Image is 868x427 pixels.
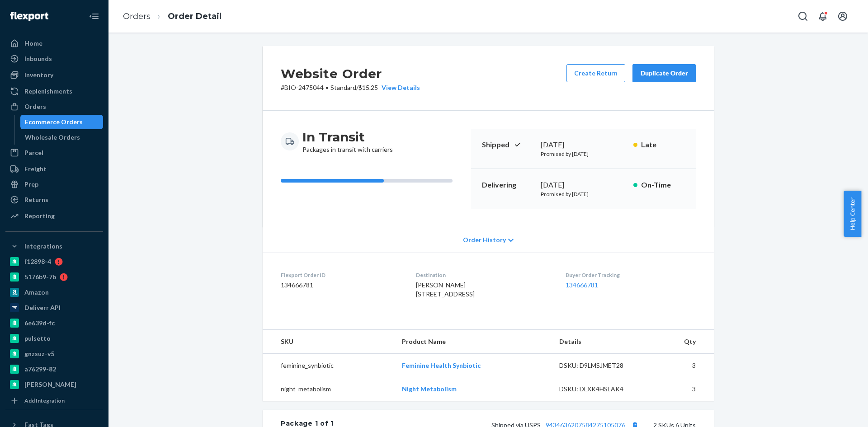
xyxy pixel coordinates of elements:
[541,180,626,190] div: [DATE]
[5,68,103,82] a: Inventory
[24,211,55,221] div: Reporting
[814,7,832,25] button: Open notifications
[552,330,651,354] th: Details
[5,209,103,223] a: Reporting
[5,331,103,346] a: pulsetto
[844,191,861,237] button: Help Center
[651,377,714,401] td: 3
[641,180,685,190] p: On-Time
[24,148,43,157] div: Parcel
[5,177,103,192] a: Prep
[10,12,48,21] img: Flexport logo
[5,316,103,330] a: 6e639d-fc
[330,84,356,91] span: Standard
[416,271,551,279] dt: Destination
[24,242,62,251] div: Integrations
[541,150,626,158] p: Promised by [DATE]
[20,130,104,145] a: Wholesale Orders
[402,385,457,393] a: Night Metabolism
[651,330,714,354] th: Qty
[25,117,83,127] div: Ecommerce Orders
[5,377,103,392] a: [PERSON_NAME]
[5,145,103,160] a: Parcel
[24,70,53,80] div: Inventory
[5,84,103,99] a: Replenishments
[541,140,626,150] div: [DATE]
[24,334,51,343] div: pulsetto
[85,7,103,25] button: Close Navigation
[559,385,644,394] div: DSKU: DLXK4HSLAK4
[116,3,229,30] ol: breadcrumbs
[281,83,420,92] p: # BIO-2475044 / $15.25
[24,397,65,404] div: Add Integration
[24,164,47,174] div: Freight
[302,129,393,145] h3: In Transit
[463,235,506,244] span: Order History
[25,133,80,142] div: Wholesale Orders
[5,270,103,284] a: 5176b9-7b
[5,347,103,361] a: gnzsuz-v5
[263,330,395,354] th: SKU
[5,395,103,406] a: Add Integration
[5,254,103,269] a: f12898-4
[632,64,696,82] button: Duplicate Order
[263,354,395,378] td: feminine_synbiotic
[541,190,626,198] p: Promised by [DATE]
[402,361,481,369] a: Feminine Health Synbiotic
[5,239,103,253] button: Integrations
[566,281,598,289] a: 134666781
[123,11,151,21] a: Orders
[24,319,55,328] div: 6e639d-fc
[24,303,61,312] div: Deliverr API
[5,362,103,376] a: a76299-82
[794,7,812,25] button: Open Search Box
[24,87,72,96] div: Replenishments
[24,257,51,266] div: f12898-4
[482,140,533,150] p: Shipped
[20,115,104,129] a: Ecommerce Orders
[5,52,103,66] a: Inbounds
[482,180,533,190] p: Delivering
[641,140,685,150] p: Late
[566,64,625,82] button: Create Return
[640,69,688,78] div: Duplicate Order
[24,288,49,297] div: Amazon
[24,195,48,204] div: Returns
[5,192,103,207] a: Returns
[24,102,46,111] div: Orders
[5,285,103,300] a: Amazon
[302,129,393,154] div: Packages in transit with carriers
[24,380,76,389] div: [PERSON_NAME]
[24,349,54,358] div: gnzsuz-v5
[416,281,475,298] span: [PERSON_NAME] [STREET_ADDRESS]
[395,330,552,354] th: Product Name
[281,271,401,279] dt: Flexport Order ID
[24,180,38,189] div: Prep
[263,377,395,401] td: night_metabolism
[24,54,52,63] div: Inbounds
[566,271,696,279] dt: Buyer Order Tracking
[168,11,222,21] a: Order Detail
[24,272,56,282] div: 5176b9-7b
[5,300,103,315] a: Deliverr API
[378,83,420,92] button: View Details
[325,84,329,91] span: •
[24,39,42,48] div: Home
[834,7,852,25] button: Open account menu
[5,36,103,51] a: Home
[5,99,103,114] a: Orders
[281,281,401,290] dd: 134666781
[559,361,644,370] div: DSKU: D9LMSJMET28
[5,162,103,176] a: Freight
[24,365,56,374] div: a76299-82
[281,64,420,83] h2: Website Order
[651,354,714,378] td: 3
